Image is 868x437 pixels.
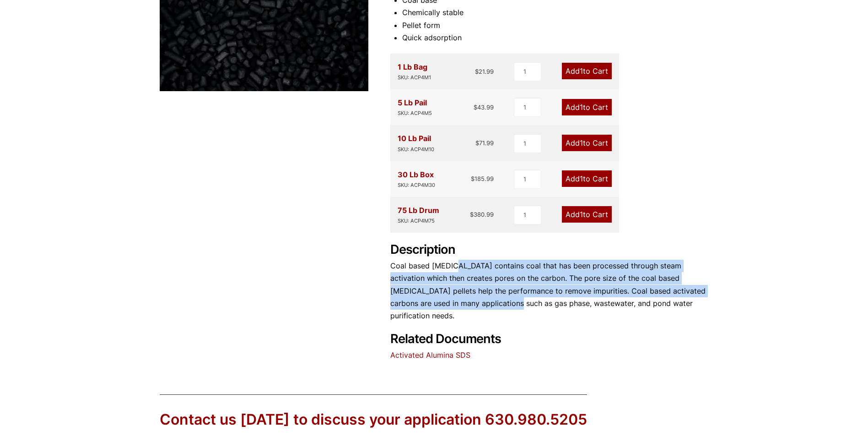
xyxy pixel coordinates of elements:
div: 1 Lb Bag [398,61,431,82]
a: Add1to Cart [562,206,612,223]
bdi: 71.99 [475,139,494,147]
p: Coal based [MEDICAL_DATA] contains coal that has been processed through steam activation which th... [390,260,709,322]
span: 1 [580,103,583,112]
div: SKU: ACP4M10 [398,145,434,154]
h2: Description [390,242,709,257]
span: 1 [580,138,583,147]
li: Pellet form [402,19,709,32]
div: 10 Lb Pail [398,132,434,153]
span: $ [474,104,477,111]
span: $ [470,211,474,218]
span: $ [475,139,479,147]
bdi: 185.99 [471,175,494,182]
li: Quick adsorption [402,32,709,44]
li: Chemically stable [402,6,709,19]
a: Add1to Cart [562,170,612,187]
bdi: 380.99 [470,211,494,218]
div: Contact us [DATE] to discuss your application 630.980.5205 [160,410,587,430]
a: Activated Alumina SDS [390,350,470,360]
span: 1 [580,210,583,219]
div: SKU: ACP4M1 [398,73,431,82]
div: 75 Lb Drum [398,204,439,225]
a: Add1to Cart [562,63,612,79]
span: $ [471,175,474,182]
div: SKU: ACP4M30 [398,181,435,190]
bdi: 21.99 [475,68,494,75]
span: $ [475,68,479,75]
span: 1 [580,174,583,183]
a: Add1to Cart [562,135,612,151]
div: 30 Lb Box [398,169,435,190]
bdi: 43.99 [474,104,494,111]
div: SKU: ACP4M75 [398,217,439,225]
div: SKU: ACP4M5 [398,109,432,118]
span: 1 [580,66,583,76]
a: Add1to Cart [562,99,612,115]
div: 5 Lb Pail [398,97,432,118]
